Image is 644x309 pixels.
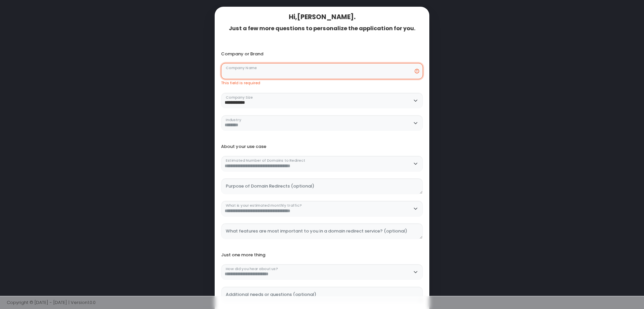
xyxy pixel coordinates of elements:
[221,51,423,57] div: Company or Brand
[221,80,423,86] div: This field is required
[221,13,423,21] div: Hi, [PERSON_NAME] .
[221,144,423,149] div: About your use case
[221,252,423,258] div: Just one more thing
[221,25,423,32] div: Just a few more questions to personalize the application for you.
[7,299,96,306] span: Copyright © [DATE] - [DATE] | Version 1.0.0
